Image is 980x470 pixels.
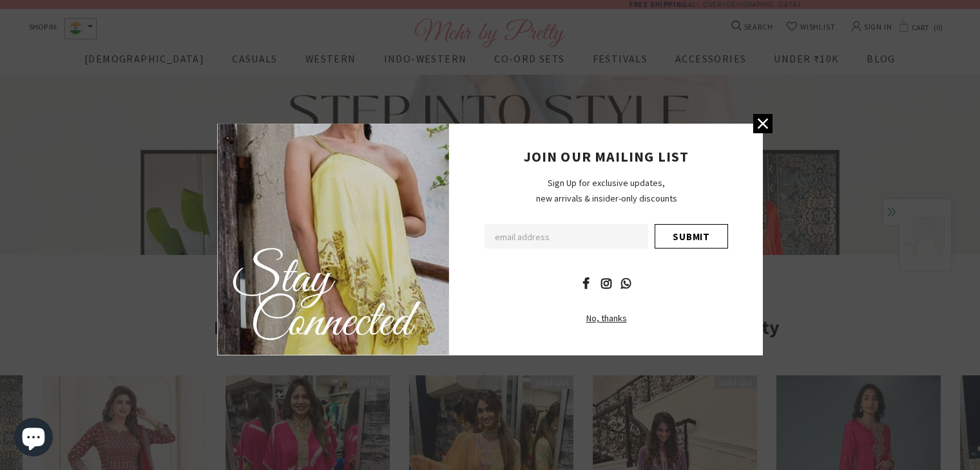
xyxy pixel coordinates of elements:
input: Submit [655,224,728,249]
input: Email Address [485,224,648,249]
span: JOIN OUR MAILING LIST [524,147,689,165]
span: Sign Up for exclusive updates, new arrivals & insider-only discounts [536,177,677,204]
a: Close [753,114,773,133]
span: No, thanks [586,312,627,324]
inbox-online-store-chat: Shopify online store chat [10,418,57,460]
